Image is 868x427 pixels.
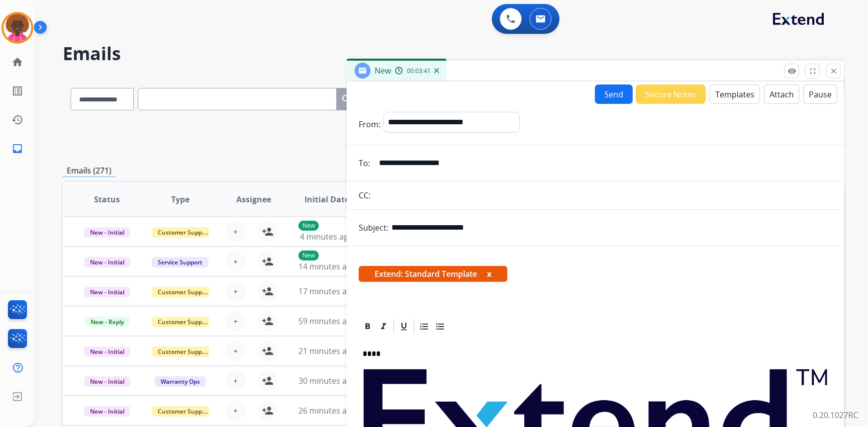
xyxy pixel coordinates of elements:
[63,165,115,177] p: Emails (271)
[359,118,381,130] p: From:
[262,375,274,387] mat-icon: person_add
[226,341,246,361] button: +
[298,375,356,386] span: 30 minutes ago
[417,319,432,334] div: Ordered List
[233,375,238,387] span: +
[636,85,706,104] button: Secure Notes
[84,287,130,297] span: New - Initial
[233,285,238,297] span: +
[171,193,190,205] span: Type
[829,67,838,76] mat-icon: close
[226,401,246,421] button: +
[298,221,319,231] p: New
[226,281,246,301] button: +
[262,285,274,297] mat-icon: person_add
[226,252,246,271] button: +
[376,319,391,334] div: Italic
[359,157,370,169] p: To:
[407,67,431,75] span: 00:03:41
[262,405,274,417] mat-icon: person_add
[233,405,238,417] span: +
[152,317,216,327] span: Customer Support
[84,257,130,267] span: New - Initial
[84,406,130,417] span: New - Initial
[298,405,356,416] span: 26 minutes ago
[359,266,507,282] span: Extend: Standard Template
[84,346,130,357] span: New - Initial
[359,222,388,234] p: Subject:
[3,14,31,42] img: avatar
[298,251,319,260] p: New
[375,65,391,76] span: New
[11,85,23,97] mat-icon: list_alt
[11,143,23,155] mat-icon: inbox
[226,311,246,331] button: +
[84,227,130,238] span: New - Initial
[152,406,216,417] span: Customer Support
[262,345,274,357] mat-icon: person_add
[11,56,23,68] mat-icon: home
[803,85,837,104] button: Pause
[341,93,353,105] mat-icon: search
[710,85,760,104] button: Templates
[298,345,356,356] span: 21 minutes ago
[236,193,271,205] span: Assignee
[787,67,796,76] mat-icon: remove_red_eye
[360,319,375,334] div: Bold
[808,67,817,76] mat-icon: fullscreen
[304,193,349,205] span: Initial Date
[233,226,238,238] span: +
[152,346,216,357] span: Customer Support
[152,257,208,267] span: Service Support
[298,286,356,297] span: 17 minutes ago
[226,371,246,391] button: +
[226,222,246,242] button: +
[764,85,799,104] button: Attach
[262,315,274,327] mat-icon: person_add
[396,319,411,334] div: Underline
[233,345,238,357] span: +
[298,316,356,327] span: 59 minutes ago
[11,114,23,126] mat-icon: history
[152,227,216,238] span: Customer Support
[85,317,130,327] span: New - Reply
[813,409,858,421] p: 0.20.1027RC
[155,376,206,387] span: Warranty Ops
[94,193,120,205] span: Status
[63,44,844,64] h2: Emails
[300,231,353,242] span: 4 minutes ago
[233,315,238,327] span: +
[298,261,356,272] span: 14 minutes ago
[433,319,448,334] div: Bullet List
[233,256,238,267] span: +
[487,268,491,280] button: x
[152,287,216,297] span: Customer Support
[84,376,130,387] span: New - Initial
[262,226,274,238] mat-icon: person_add
[262,256,274,267] mat-icon: person_add
[359,189,371,201] p: CC:
[595,85,633,104] button: Send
